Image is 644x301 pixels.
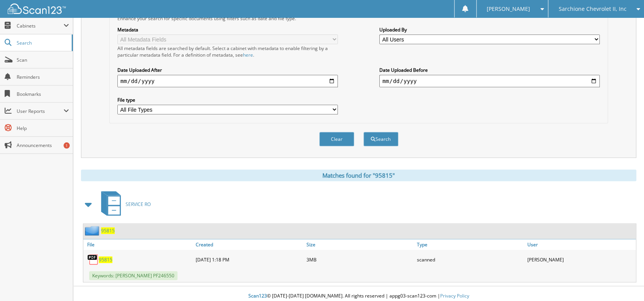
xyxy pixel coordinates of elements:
a: Type [415,239,525,250]
span: Help [17,125,69,131]
div: 1 [64,142,70,149]
span: Sarchione Chevrolet II, Inc [558,7,626,11]
span: SERVICE RO [126,201,151,208]
a: Created [194,239,304,250]
a: SERVICE RO [96,189,151,220]
div: 3MB [304,252,415,267]
span: Scan [17,57,69,63]
label: Date Uploaded After [117,67,338,73]
a: 95815 [101,227,115,234]
div: [PERSON_NAME] [525,252,636,267]
a: User [525,239,636,250]
span: Announcements [17,142,69,149]
button: Search [363,132,398,146]
input: start [117,75,338,87]
img: PDF.png [87,254,99,265]
div: scanned [415,252,525,267]
img: scan123-logo-white.svg [8,3,66,14]
input: end [379,75,600,87]
span: User Reports [17,108,64,114]
span: [PERSON_NAME] [487,7,530,11]
img: folder2.png [85,226,101,235]
span: Reminders [17,74,69,80]
a: 95815 [99,256,112,263]
span: Search [17,40,68,46]
div: Enhance your search for specific documents using filters such as date and file type. [114,15,604,22]
div: Matches found for "95815" [81,170,636,181]
label: File type [117,97,338,103]
label: Metadata [117,26,338,33]
label: Uploaded By [379,26,600,33]
span: Scan123 [248,292,267,299]
div: All metadata fields are searched by default. Select a cabinet with metadata to enable filtering b... [117,45,338,58]
span: Keywords: [PERSON_NAME] PF246550 [89,271,177,280]
span: Bookmarks [17,91,69,97]
a: here [243,52,253,58]
a: Size [304,239,415,250]
a: Privacy Policy [440,292,469,299]
button: Clear [319,132,354,146]
iframe: Chat Widget [605,264,644,301]
span: Cabinets [17,22,64,29]
label: Date Uploaded Before [379,67,600,73]
div: [DATE] 1:18 PM [194,252,304,267]
a: File [83,239,194,250]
